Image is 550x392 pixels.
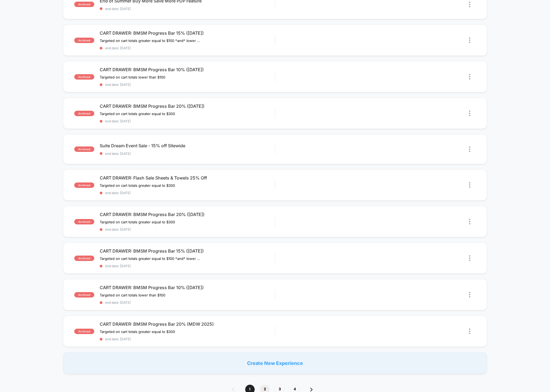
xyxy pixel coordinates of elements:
span: CART DRAWER: BMSM Progress Bar 20% ([DATE]) [100,212,275,217]
span: CART DRAWER: BMSM Progress Bar 20% ([DATE]) [100,103,275,109]
span: CART DRAWER: BMSM Progress Bar 10% ([DATE]) [100,67,275,72]
span: archived [74,329,94,334]
span: Targeted on cart totals lower than $100 [100,293,165,297]
span: CART DRAWER: BMSM Progress Bar 20% (MDW 2025) [100,321,275,327]
span: end date: [DATE] [100,7,275,11]
span: CART DRAWER: BMSM Progress Bar 15% ([DATE]) [100,248,275,254]
span: archived [74,146,94,152]
img: close [469,292,470,298]
span: archived [74,2,94,7]
span: end date: [DATE] [100,46,275,50]
img: close [469,219,470,224]
span: Targeted on cart totals greater equal to $300 [100,329,175,334]
span: end date: [DATE] [100,227,275,231]
span: CART DRAWER: BMSM Progress Bar 10% ([DATE]) [100,285,275,290]
span: Suite Dream Event Sale - 15% off Sitewide [100,143,275,148]
img: close [469,182,470,188]
span: end date: [DATE] [100,264,275,268]
span: end date: [DATE] [100,119,275,123]
img: close [469,37,470,43]
span: CART DRAWER: Flash Sale Sheets & Towels 25% Off [100,175,275,181]
span: CART DRAWER: BMSM Progress Bar 15% ([DATE]) [100,30,275,36]
span: Targeted on cart totals greater equal to $300 [100,220,175,224]
span: end date: [DATE] [100,337,275,341]
span: archived [74,219,94,224]
img: close [469,2,470,7]
span: archived [74,74,94,80]
span: Targeted on cart totals greater equal to $300 [100,183,175,188]
span: Targeted on cart totals greater equal to $100 *and* lower than $300 [100,38,200,43]
span: archived [74,182,94,188]
img: close [469,74,470,80]
span: end date: [DATE] [100,300,275,305]
img: close [469,255,470,261]
span: archived [74,256,94,261]
span: end date: [DATE] [100,191,275,195]
span: archived [74,38,94,43]
span: Targeted on cart totals lower than $100 [100,75,165,79]
span: Targeted on cart totals greater equal to $300 [100,112,175,116]
span: Targeted on cart totals greater equal to $100 *and* lower than $300 [100,256,200,261]
img: close [469,328,470,334]
img: close [469,146,470,152]
span: archived [74,111,94,116]
div: Create New Experience [63,352,487,374]
img: close [469,110,470,116]
span: archived [74,292,94,298]
span: end date: [DATE] [100,152,275,156]
span: end date: [DATE] [100,83,275,87]
img: pagination forward [310,388,313,391]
